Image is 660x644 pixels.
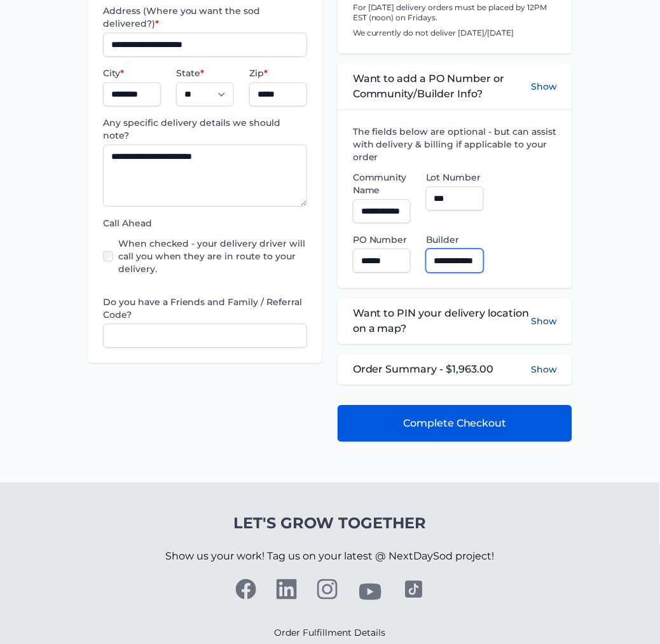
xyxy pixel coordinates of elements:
[403,416,507,431] span: Complete Checkout
[426,233,484,246] label: Builder
[353,3,557,23] p: For [DATE] delivery orders must be placed by 12PM EST (noon) on Fridays.
[353,171,411,196] label: Community Name
[531,306,557,336] button: Show
[338,405,572,442] button: Complete Checkout
[426,171,484,184] label: Lot Number
[103,4,307,30] label: Address (Where you want the sod delivered?)
[353,306,531,336] span: Want to PIN your delivery location on a map?
[275,627,386,638] a: Order Fulfillment Details
[118,237,307,275] label: When checked - your delivery driver will call you when they are in route to your delivery.
[353,71,531,102] span: Want to add a PO Number or Community/Builder Info?
[103,116,307,142] label: Any specific delivery details we should note?
[103,217,307,230] label: Call Ahead
[166,513,495,533] h4: Let's Grow Together
[176,67,234,79] label: State
[249,67,307,79] label: Zip
[103,296,307,321] label: Do you have a Friends and Family / Referral Code?
[353,233,411,246] label: PO Number
[353,125,557,163] label: The fields below are optional - but can assist with delivery & billing if applicable to your order
[531,363,557,376] button: Show
[353,362,494,377] span: Order Summary - $1,963.00
[166,533,495,579] p: Show us your work! Tag us on your latest @ NextDaySod project!
[353,28,557,38] p: We currently do not deliver [DATE]/[DATE]
[531,71,557,102] button: Show
[103,67,161,79] label: City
